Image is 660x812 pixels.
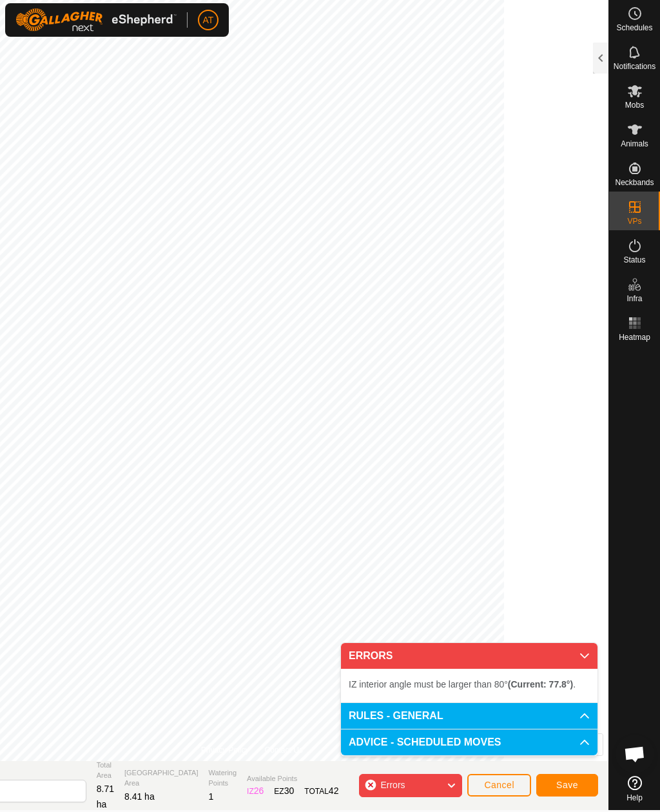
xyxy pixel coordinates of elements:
a: Contact Us [265,744,303,756]
span: Cancel [484,780,514,790]
p-accordion-header: ERRORS [341,643,597,669]
span: Save [556,780,578,790]
span: Notifications [614,63,655,70]
div: TOTAL [304,784,338,798]
span: Available Points [247,773,338,784]
div: Open chat [616,735,654,773]
img: Gallagher Logo [15,8,177,32]
b: (Current: 77.8°) [508,679,573,689]
div: IZ [247,784,264,798]
p-accordion-header: ADVICE - SCHEDULED MOVES [341,729,597,755]
span: Infra [626,295,642,302]
button: Save [536,774,598,797]
span: VPs [627,217,641,225]
a: Privacy Policy [201,744,249,756]
button: Cancel [467,774,531,797]
p-accordion-content: ERRORS [341,669,597,702]
span: AT [203,14,214,27]
a: Help [609,771,660,807]
span: 42 [329,786,339,796]
span: IZ interior angle must be larger than 80° . [349,679,576,689]
span: RULES - GENERAL [349,711,443,721]
span: Mobs [625,101,644,109]
span: ERRORS [349,651,393,661]
span: 30 [284,786,295,796]
span: Status [623,256,645,264]
span: Neckbands [615,179,654,186]
span: Watering Points [209,767,237,789]
span: Total Area [97,760,114,781]
span: ADVICE - SCHEDULED MOVES [349,737,501,748]
span: 8.41 ha [124,791,155,802]
span: 1 [209,791,214,802]
span: Heatmap [619,333,650,341]
span: Help [626,794,643,802]
p-accordion-header: RULES - GENERAL [341,703,597,729]
span: 26 [254,786,264,796]
span: Errors [380,780,405,790]
div: EZ [274,784,294,798]
span: Animals [621,140,648,148]
span: 8.71 ha [97,784,114,809]
span: Schedules [616,24,652,32]
span: [GEOGRAPHIC_DATA] Area [124,767,199,789]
